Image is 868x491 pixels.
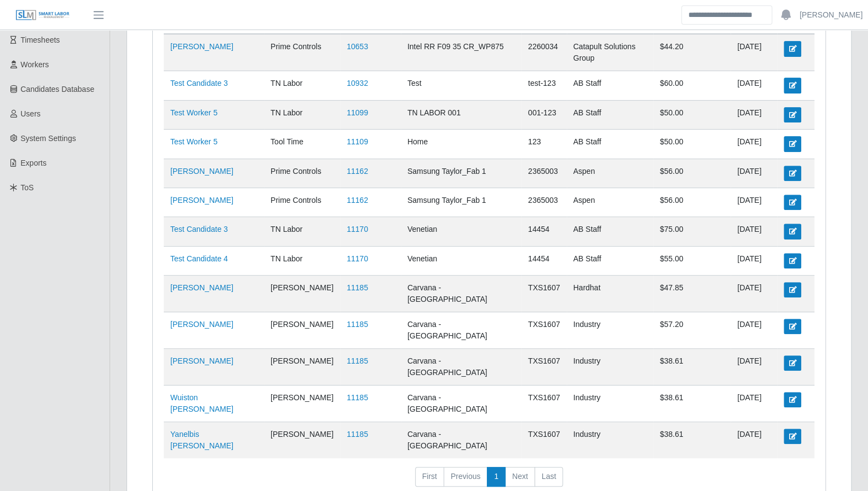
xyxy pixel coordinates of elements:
[264,71,340,100] td: TN Labor
[731,246,777,275] td: [DATE]
[347,137,368,146] a: 11109
[401,217,521,246] td: Venetian
[653,422,731,459] td: $38.61
[567,422,653,459] td: Industry
[347,356,368,365] a: 11185
[653,217,731,246] td: $75.00
[521,71,566,100] td: test-123
[170,108,217,117] a: Test Worker 5
[170,196,233,204] a: [PERSON_NAME]
[401,188,521,217] td: Samsung Taylor_Fab 1
[653,159,731,188] td: $56.00
[21,109,41,118] span: Users
[401,71,521,100] td: Test
[21,134,76,143] span: System Settings
[347,430,368,439] a: 11185
[401,100,521,129] td: TN LABOR 001
[567,34,653,71] td: Catapult Solutions Group
[347,42,368,51] a: 10653
[731,422,777,459] td: [DATE]
[170,320,233,329] a: [PERSON_NAME]
[264,246,340,275] td: TN Labor
[264,217,340,246] td: TN Labor
[731,276,777,312] td: [DATE]
[401,385,521,422] td: Carvana - [GEOGRAPHIC_DATA]
[567,312,653,349] td: Industry
[731,71,777,100] td: [DATE]
[521,217,566,246] td: 14454
[521,159,566,188] td: 2365003
[731,349,777,385] td: [DATE]
[347,225,368,233] a: 11170
[653,385,731,422] td: $38.61
[521,188,566,217] td: 2365003
[21,85,95,93] span: Candidates Database
[347,320,368,329] a: 11185
[653,246,731,275] td: $55.00
[170,430,233,450] a: Yanelbis [PERSON_NAME]
[567,246,653,275] td: AB Staff
[170,393,233,413] a: Wuiston [PERSON_NAME]
[731,188,777,217] td: [DATE]
[521,349,566,385] td: TXS1607
[170,42,233,51] a: [PERSON_NAME]
[264,34,340,71] td: Prime Controls
[681,5,772,25] input: Search
[567,71,653,100] td: AB Staff
[653,312,731,349] td: $57.20
[401,246,521,275] td: Venetian
[653,100,731,129] td: $50.00
[731,217,777,246] td: [DATE]
[521,422,566,459] td: TXS1607
[401,159,521,188] td: Samsung Taylor_Fab 1
[567,349,653,385] td: Industry
[653,71,731,100] td: $60.00
[401,422,521,459] td: Carvana - [GEOGRAPHIC_DATA]
[264,422,340,459] td: [PERSON_NAME]
[264,100,340,129] td: TN Labor
[521,130,566,159] td: 123
[653,276,731,312] td: $47.85
[567,188,653,217] td: Aspen
[264,130,340,159] td: Tool Time
[21,159,47,167] span: Exports
[347,393,368,402] a: 11185
[653,130,731,159] td: $50.00
[170,254,228,263] a: Test Candidate 4
[264,349,340,385] td: [PERSON_NAME]
[521,246,566,275] td: 14454
[21,36,60,44] span: Timesheets
[567,100,653,129] td: AB Staff
[521,385,566,422] td: TXS1607
[521,276,566,312] td: TXS1607
[521,100,566,129] td: 001-123
[347,254,368,263] a: 11170
[264,312,340,349] td: [PERSON_NAME]
[731,385,777,422] td: [DATE]
[15,9,70,21] img: SLM Logo
[401,312,521,349] td: Carvana - [GEOGRAPHIC_DATA]
[800,9,863,21] a: [PERSON_NAME]
[170,283,233,292] a: [PERSON_NAME]
[567,130,653,159] td: AB Staff
[347,108,368,117] a: 11099
[567,217,653,246] td: AB Staff
[521,34,566,71] td: 2260034
[21,60,49,69] span: Workers
[264,276,340,312] td: [PERSON_NAME]
[21,183,34,192] span: ToS
[264,188,340,217] td: Prime Controls
[347,79,368,87] a: 10932
[170,225,228,233] a: Test Candidate 3
[567,159,653,188] td: Aspen
[567,276,653,312] td: Hardhat
[401,130,521,159] td: Home
[487,467,505,487] a: 1
[653,349,731,385] td: $38.61
[347,283,368,292] a: 11185
[731,34,777,71] td: [DATE]
[170,137,217,146] a: Test Worker 5
[401,276,521,312] td: Carvana - [GEOGRAPHIC_DATA]
[347,196,368,204] a: 11162
[653,34,731,71] td: $44.20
